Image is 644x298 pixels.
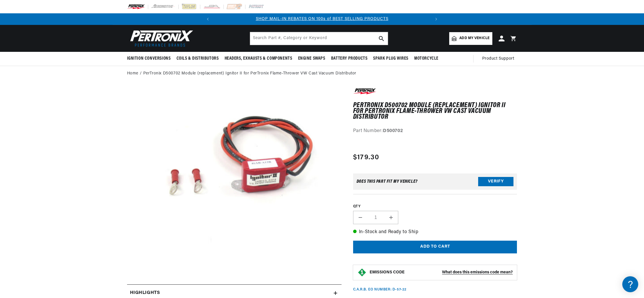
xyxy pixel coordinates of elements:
[256,17,388,21] a: SHOP MAIL-IN REBATES ON 100s of BEST SELLING PRODUCTS
[449,32,492,45] a: Add my vehicle
[127,56,171,62] span: Ignition Conversions
[459,36,489,41] span: Add my vehicle
[370,52,411,65] summary: Spark Plug Wires
[370,270,513,275] button: EMISSIONS CODEWhat does this emissions code mean?
[174,52,222,65] summary: Coils & Distributors
[127,70,138,77] a: Home
[373,56,408,62] span: Spark Plug Wires
[127,87,342,273] media-gallery: Gallery Viewer
[353,103,517,120] h1: PerTronix D500702 Module (replacement) Ignitor II for PerTronix Flame-Thrower VW Cast Vacuum Dist...
[225,56,292,62] span: Headers, Exhausts & Components
[370,270,405,275] strong: EMISSIONS CODE
[143,70,356,77] a: PerTronix D500702 Module (replacement) Ignitor II for PerTronix Flame-Thrower VW Cast Vacuum Dist...
[482,56,514,62] span: Product Support
[353,127,517,135] div: Part Number:
[383,129,403,133] strong: D500702
[250,32,388,45] input: Search Part #, Category or Keyword
[127,70,517,77] nav: breadcrumbs
[375,32,388,45] button: search button
[353,152,379,163] span: $179.30
[478,177,513,186] button: Verify
[414,56,438,62] span: Motorcycle
[353,287,407,292] p: C.A.R.B. EO Number: D-57-22
[214,16,430,22] div: Announcement
[357,179,418,184] div: Does This part fit My vehicle?
[353,241,517,254] button: Add to cart
[295,52,328,65] summary: Engine Swaps
[177,56,219,62] span: Coils & Distributors
[202,13,214,25] button: Translation missing: en.sections.announcements.previous_announcement
[298,56,325,62] span: Engine Swaps
[353,204,517,209] label: QTY
[127,52,174,65] summary: Ignition Conversions
[214,16,430,22] div: 1 of 2
[482,52,517,66] summary: Product Support
[113,13,532,25] slideshow-component: Translation missing: en.sections.announcements.announcement_bar
[130,289,160,297] h2: Highlights
[353,228,517,236] p: In-Stock and Ready to Ship
[331,56,368,62] span: Battery Products
[411,52,441,65] summary: Motorcycle
[357,268,367,277] img: Emissions code
[442,270,513,275] strong: What does this emissions code mean?
[430,13,442,25] button: Translation missing: en.sections.announcements.next_announcement
[328,52,370,65] summary: Battery Products
[127,28,194,48] img: Pertronix
[222,52,295,65] summary: Headers, Exhausts & Components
